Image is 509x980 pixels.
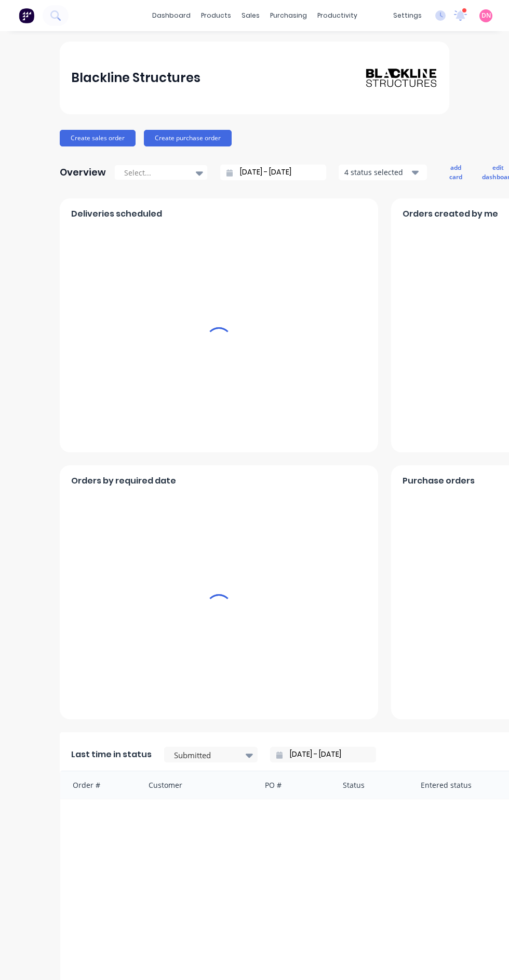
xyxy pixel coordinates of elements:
[443,161,469,184] button: add card
[254,771,332,799] div: PO #
[332,771,410,799] div: Status
[312,8,363,23] div: productivity
[403,475,475,487] span: Purchase orders
[403,208,498,220] span: Orders created by me
[388,8,427,23] div: settings
[144,130,232,146] button: Create purchase order
[60,130,136,146] button: Create sales order
[71,208,162,220] span: Deliveries scheduled
[71,68,200,88] div: Blackline Structures
[196,8,236,23] div: products
[60,162,106,183] div: Overview
[236,8,265,23] div: sales
[344,167,410,178] div: 4 status selected
[481,11,491,20] span: DN
[283,747,372,762] input: Filter by date
[19,8,34,23] img: Factory
[339,165,427,180] button: 4 status selected
[138,771,255,799] div: Customer
[60,771,138,799] div: Order #
[365,68,438,88] img: Blackline Structures
[71,475,176,487] span: Orders by required date
[71,748,152,761] span: Last time in status
[147,8,196,23] a: dashboard
[265,8,312,23] div: purchasing
[410,771,507,799] div: Entered status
